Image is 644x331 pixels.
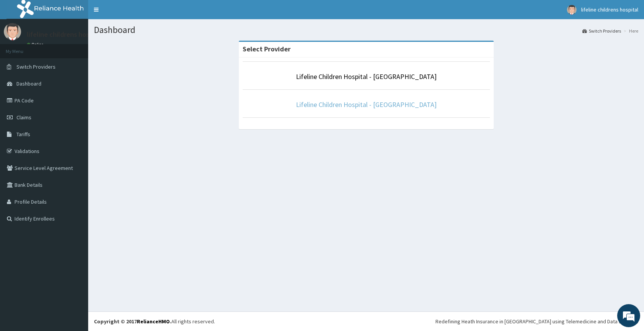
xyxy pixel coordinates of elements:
[581,6,638,13] span: lifeline childrens hospital
[243,44,291,53] strong: Select Provider
[94,25,638,35] h1: Dashboard
[16,114,31,121] span: Claims
[88,311,644,331] footer: All rights reserved.
[16,80,41,87] span: Dashboard
[137,318,170,325] a: RelianceHMO
[16,131,30,138] span: Tariffs
[4,23,21,40] img: User Image
[16,63,56,70] span: Switch Providers
[27,42,45,47] a: Online
[27,31,103,38] p: lifeline childrens hospital
[296,100,437,109] a: Lifeline Children Hospital - [GEOGRAPHIC_DATA]
[94,318,171,325] strong: Copyright © 2017 .
[622,28,638,34] li: Here
[435,318,638,325] div: Redefining Heath Insurance in [GEOGRAPHIC_DATA] using Telemedicine and Data Science!
[296,72,437,81] a: Lifeline Children Hospital - [GEOGRAPHIC_DATA]
[582,28,621,34] a: Switch Providers
[567,5,577,15] img: User Image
